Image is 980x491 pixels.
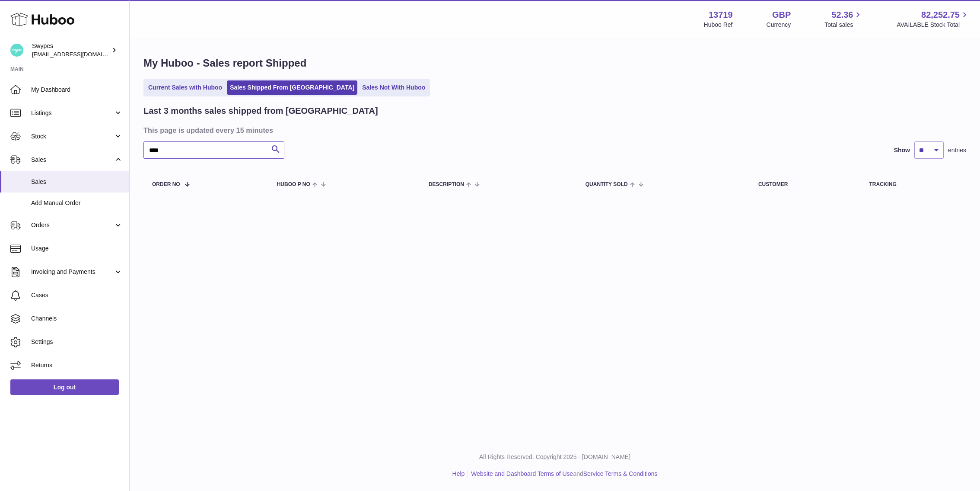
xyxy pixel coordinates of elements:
span: entries [948,146,966,154]
span: Returns [31,361,123,369]
a: Sales Not With Huboo [359,80,428,95]
span: Stock [31,132,114,141]
span: 82,252.75 [921,9,960,21]
span: Order No [152,182,180,187]
a: Website and Dashboard Terms of Use [471,470,573,477]
a: Log out [10,379,119,395]
div: Huboo Ref [704,21,733,29]
a: Current Sales with Huboo [145,80,225,95]
span: Usage [31,244,123,253]
h3: This page is updated every 15 minutes [143,125,964,135]
a: 82,252.75 AVAILABLE Stock Total [897,9,970,29]
h1: My Huboo - Sales report Shipped [143,56,966,70]
span: Channels [31,314,123,323]
a: Sales Shipped From [GEOGRAPHIC_DATA] [227,80,357,95]
span: AVAILABLE Stock Total [897,21,970,29]
span: Sales [31,156,114,164]
span: Invoicing and Payments [31,268,114,276]
div: Swypes [32,42,110,58]
span: Settings [31,338,123,346]
p: All Rights Reserved. Copyright 2025 - [DOMAIN_NAME] [137,453,973,461]
h2: Last 3 months sales shipped from [GEOGRAPHIC_DATA] [143,105,378,117]
label: Show [894,146,910,154]
span: My Dashboard [31,86,123,94]
img: hello@swypes.co.uk [10,44,23,57]
li: and [468,470,657,478]
div: Tracking [869,182,958,187]
span: Huboo P no [277,182,310,187]
span: Total sales [824,21,863,29]
span: Add Manual Order [31,199,123,207]
span: Sales [31,178,123,186]
span: Listings [31,109,114,117]
span: Description [429,182,464,187]
strong: GBP [772,9,791,21]
a: 52.36 Total sales [824,9,863,29]
div: Currency [767,21,791,29]
strong: 13719 [709,9,733,21]
span: Cases [31,291,123,299]
a: Help [452,470,465,477]
div: Customer [758,182,852,187]
span: Quantity Sold [585,182,628,187]
a: Service Terms & Conditions [583,470,658,477]
span: [EMAIL_ADDRESS][DOMAIN_NAME] [32,51,127,58]
span: 52.36 [831,9,853,21]
span: Orders [31,221,114,229]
